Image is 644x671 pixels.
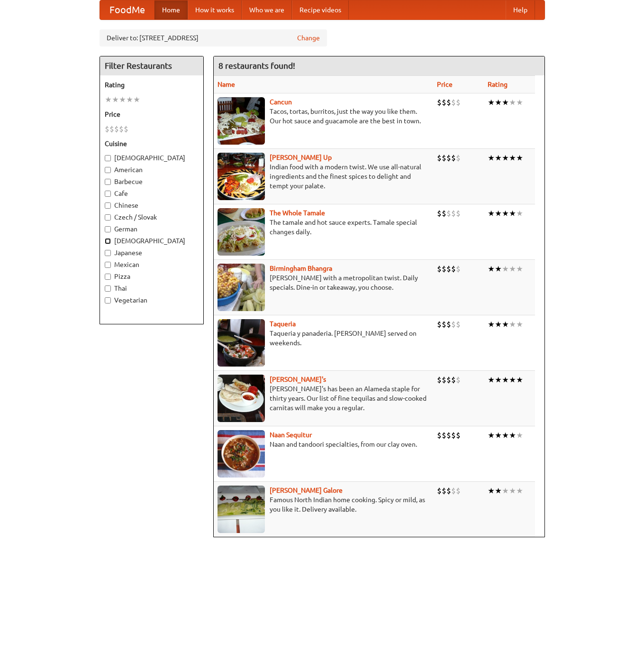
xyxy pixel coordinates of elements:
[105,189,199,198] label: Cafe
[516,208,523,219] li: ★
[105,238,111,244] input: [DEMOGRAPHIC_DATA]
[456,375,461,385] li: $
[509,153,516,163] li: ★
[105,191,111,197] input: Cafe
[456,97,461,108] li: $
[105,214,111,221] input: Czech / Slovak
[105,224,199,234] label: German
[509,375,516,385] li: ★
[292,0,349,19] a: Recipe videos
[100,56,203,75] h4: Filter Restaurants
[437,97,442,108] li: $
[451,430,456,441] li: $
[442,430,446,441] li: $
[451,153,456,163] li: $
[442,97,446,108] li: $
[456,430,461,441] li: $
[437,486,442,496] li: $
[488,375,495,385] li: ★
[516,264,523,274] li: ★
[509,430,516,441] li: ★
[105,212,199,222] label: Czech / Slovak
[100,29,327,46] div: Deliver to: [STREET_ADDRESS]
[495,208,502,219] li: ★
[456,208,461,219] li: $
[451,208,456,219] li: $
[502,264,509,274] li: ★
[509,97,516,108] li: ★
[119,94,126,105] li: ★
[446,153,451,163] li: $
[218,162,429,191] p: Indian food with a modern twist. We use all-natural ingredients and the finest spices to delight ...
[495,153,502,163] li: ★
[451,264,456,274] li: $
[218,264,265,311] img: bhangra.jpg
[451,319,456,330] li: $
[218,430,265,478] img: naansequitur.jpg
[502,430,509,441] li: ★
[218,495,429,514] p: Famous North Indian home cooking. Spicy or mild, as you like it. Delivery available.
[442,264,446,274] li: $
[218,319,265,367] img: taqueria.jpg
[100,0,154,19] a: FoodMe
[218,153,265,200] img: curryup.jpg
[105,124,109,134] li: $
[218,440,429,449] p: Naan and tandoori specialties, from our clay oven.
[502,208,509,219] li: ★
[105,274,111,280] input: Pizza
[105,236,199,246] label: [DEMOGRAPHIC_DATA]
[442,208,446,219] li: $
[218,208,265,256] img: wholetamale.jpg
[488,81,508,88] a: Rating
[437,319,442,330] li: $
[218,61,295,70] ng-pluralize: 8 restaurants found!
[495,375,502,385] li: ★
[451,97,456,108] li: $
[270,487,343,494] a: [PERSON_NAME] Galore
[105,226,111,232] input: German
[105,80,199,90] h5: Rating
[270,320,296,328] b: Taqueria
[270,209,325,217] b: The Whole Tamale
[451,486,456,496] li: $
[442,486,446,496] li: $
[105,202,111,209] input: Chinese
[218,273,429,292] p: [PERSON_NAME] with a metropolitan twist. Daily specials. Dine-in or takeaway, you choose.
[502,486,509,496] li: ★
[502,153,509,163] li: ★
[270,376,326,383] b: [PERSON_NAME]'s
[446,319,451,330] li: $
[109,124,114,134] li: $
[105,139,199,148] h5: Cuisine
[270,265,332,272] a: Birmingham Bhangra
[516,375,523,385] li: ★
[105,297,111,303] input: Vegetarian
[105,110,199,119] h5: Price
[218,218,429,237] p: The tamale and hot sauce experts. Tamale special changes daily.
[126,94,133,105] li: ★
[114,124,119,134] li: $
[495,264,502,274] li: ★
[488,486,495,496] li: ★
[133,94,140,105] li: ★
[105,260,199,269] label: Mexican
[105,201,199,210] label: Chinese
[105,179,111,185] input: Barbecue
[270,98,292,106] a: Cancun
[495,97,502,108] li: ★
[488,430,495,441] li: ★
[506,0,535,19] a: Help
[105,167,111,173] input: American
[456,153,461,163] li: $
[509,319,516,330] li: ★
[446,375,451,385] li: $
[509,264,516,274] li: ★
[105,272,199,281] label: Pizza
[451,375,456,385] li: $
[446,208,451,219] li: $
[437,375,442,385] li: $
[218,375,265,422] img: pedros.jpg
[456,486,461,496] li: $
[495,430,502,441] li: ★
